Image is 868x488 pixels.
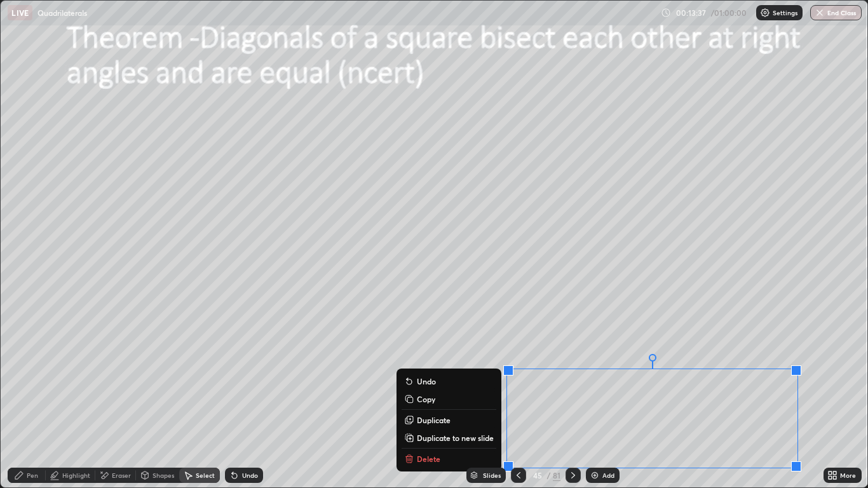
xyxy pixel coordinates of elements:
[810,5,862,20] button: End Class
[196,472,215,478] div: Select
[402,391,496,407] button: Copy
[773,10,797,16] p: Settings
[11,8,29,18] p: LIVE
[417,433,494,443] p: Duplicate to new slide
[153,472,174,478] div: Shapes
[590,470,600,480] img: add-slide-button
[402,430,496,445] button: Duplicate to new slide
[417,454,440,464] p: Delete
[402,412,496,428] button: Duplicate
[602,472,614,478] div: Add
[815,8,825,18] img: end-class-cross
[553,470,560,481] div: 81
[62,472,90,478] div: Highlight
[242,472,258,478] div: Undo
[27,472,38,478] div: Pen
[402,451,496,466] button: Delete
[483,472,501,478] div: Slides
[546,471,550,479] div: /
[417,415,451,425] p: Duplicate
[402,374,496,389] button: Undo
[760,8,770,18] img: class-settings-icons
[37,8,87,18] p: Quadrilaterals
[840,472,856,478] div: More
[112,472,131,478] div: Eraser
[417,394,435,404] p: Copy
[531,471,544,479] div: 45
[417,376,436,386] p: Undo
